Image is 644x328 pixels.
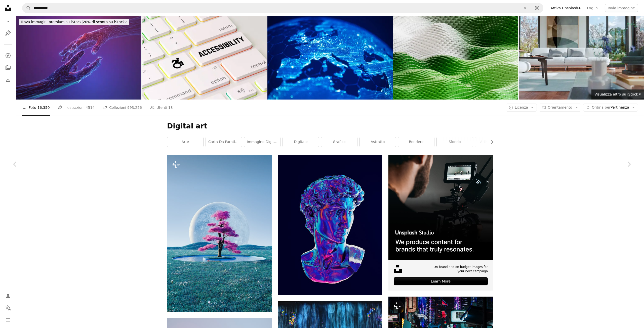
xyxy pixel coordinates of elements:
[3,63,13,73] a: Collezioni
[591,89,644,100] a: Visualizza altro su iStock↗
[539,104,581,112] button: Orientamento
[244,137,280,147] a: immagine digitale
[3,315,13,325] button: Menu
[3,291,13,301] a: Accedi / Registrati
[475,137,511,147] a: artista digitale
[86,105,95,110] span: 4514
[548,105,572,109] span: Orientamento
[583,104,638,112] button: Ordina perPertinenza
[58,100,95,116] a: Illustrazioni 4514
[150,100,173,116] a: Utenti 18
[19,19,129,25] div: 20% di sconto su iStock ↗
[520,3,531,13] button: Elimina
[519,16,644,100] img: Large luxury modern bright interiors Living room mockup illustration 3D rendering image
[430,265,488,273] span: On-brand and on budget images for your next campaign
[278,223,382,227] a: Una foto blu e viola della testa di un uomo
[22,3,543,13] form: Trova visual in tutto il sito
[167,137,203,147] a: arte
[321,137,357,147] a: grafico
[398,137,434,147] a: rendere
[388,155,493,260] img: file-1715652217532-464736461acbimage
[283,137,319,147] a: digitale
[584,4,601,12] a: Log in
[388,155,493,291] a: On-brand and on budget images for your next campaignLearn More
[16,16,141,100] img: Mani digitali in un concetto futuristico di connessione di rete
[167,231,272,236] a: un albero in un campo con la luna piena sullo sfondo
[206,137,242,147] a: carta da parati 4k
[3,75,13,85] a: Cronologia download
[278,155,382,295] img: Una foto blu e viola della testa di un uomo
[605,4,638,12] button: Invia immagine
[393,16,518,100] img: Infografica con motivo ondulato nei toni del verde, concetto di transizione energetica verde
[547,4,584,12] a: Attiva Unsplash+
[142,16,267,100] img: Tastiera bianca con testo "Accessibilità" sul tasto Invio e icona sul tasto adiacente – Rendering 3D
[515,105,528,109] span: Licenza
[22,3,31,13] button: Cerca su Unsplash
[506,104,537,112] button: Licenza
[360,137,396,147] a: astratto
[3,28,13,38] a: Illustrazioni
[592,105,629,110] span: Pertinenza
[21,20,83,24] span: Trova immagini premium su iStock |
[16,16,132,28] a: Trova immagini premium su iStock|20% di sconto su iStock↗
[531,3,543,13] button: Ricerca visiva
[594,92,641,96] span: Visualizza altro su iStock ↗
[167,122,493,131] h1: Digital art
[437,137,473,147] a: sfondo
[3,303,13,313] button: Lingua
[167,155,272,312] img: un albero in un campo con la luna piena sullo sfondo
[267,16,393,100] img: Comunicazione e tecnologia globali (crediti della Mappa mondiale alla NASA)
[168,105,173,110] span: 18
[394,277,488,285] div: Learn More
[487,137,493,147] button: scorri la lista a destra
[394,265,402,273] img: file-1631678316303-ed18b8b5cb9cimage
[127,105,142,110] span: 993.256
[3,16,13,26] a: Foto
[103,100,142,116] a: Collezioni 993.256
[592,105,611,109] span: Ordina per
[614,140,644,188] a: Avanti
[3,51,13,61] a: Esplora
